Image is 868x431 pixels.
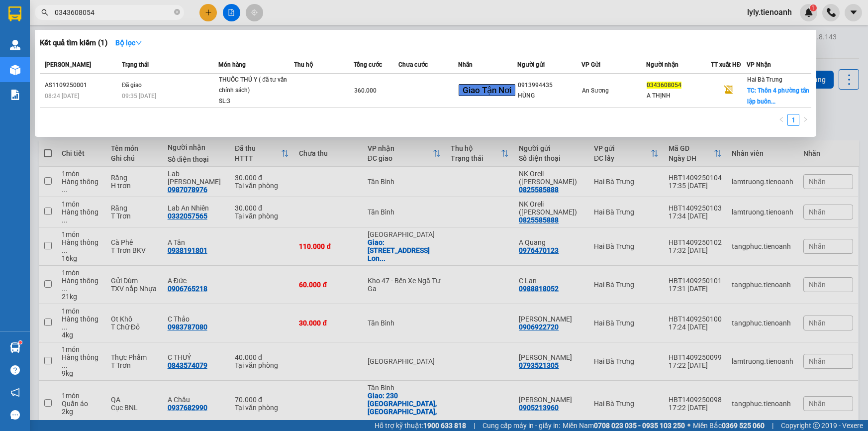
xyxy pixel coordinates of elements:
[647,82,681,89] span: 0343608054
[45,61,91,68] span: [PERSON_NAME]
[747,61,771,68] span: VP Nhận
[787,114,799,126] li: 1
[354,87,377,94] span: 360.000
[219,75,293,96] div: THUỐC THÚ Y ( đã tư vấn chính sách)
[518,91,581,101] div: HÙNG
[8,6,21,21] img: logo-vxr
[799,114,811,126] button: right
[218,61,246,68] span: Món hàng
[294,61,313,68] span: Thu hộ
[10,365,20,375] span: question-circle
[115,39,142,47] strong: Bộ lọc
[40,38,107,48] h3: Kết quả tìm kiếm ( 1 )
[219,96,293,107] div: SL: 3
[458,61,473,68] span: Nhãn
[41,9,48,16] span: search
[19,341,22,344] sup: 1
[55,7,172,18] input: Tìm tên, số ĐT hoặc mã đơn
[802,116,808,122] span: right
[518,80,581,91] div: 0913994435
[174,9,180,15] span: close-circle
[747,76,782,83] span: Hai Bà Trưng
[107,35,150,51] button: Bộ lọcdown
[775,114,787,126] li: Previous Page
[581,61,600,68] span: VP Gửi
[647,91,710,101] div: A THỊNH
[459,84,515,96] span: Giao Tận Nơi
[174,8,180,17] span: close-circle
[45,93,79,100] span: 08:24 [DATE]
[646,61,678,68] span: Người nhận
[122,93,156,100] span: 09:35 [DATE]
[582,87,609,94] span: An Sương
[517,61,545,68] span: Người gửi
[747,87,809,105] span: TC: Thôn 4 phường tân lập buôn...
[10,65,20,75] img: warehouse-icon
[775,114,787,126] button: left
[711,61,741,68] span: TT xuất HĐ
[122,61,149,68] span: Trạng thái
[10,342,20,353] img: warehouse-icon
[354,61,382,68] span: Tổng cước
[135,39,142,46] span: down
[799,114,811,126] li: Next Page
[778,116,784,122] span: left
[788,114,799,125] a: 1
[10,90,20,100] img: solution-icon
[122,82,142,89] span: Đã giao
[10,410,20,420] span: message
[10,40,20,50] img: warehouse-icon
[398,61,428,68] span: Chưa cước
[45,80,119,91] div: AS1109250001
[10,388,20,397] span: notification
